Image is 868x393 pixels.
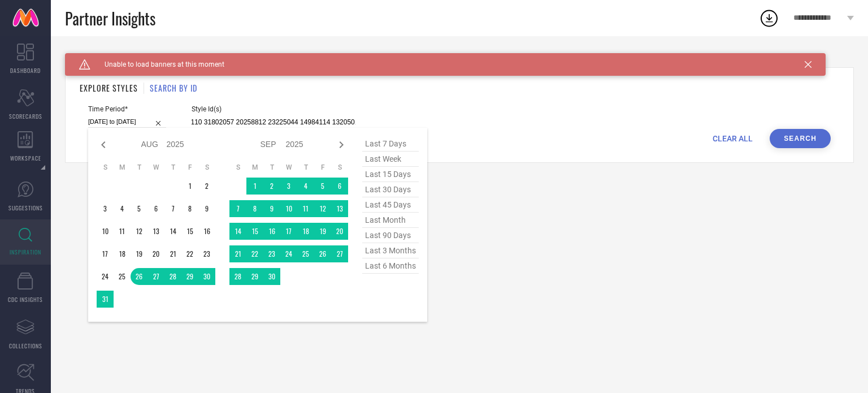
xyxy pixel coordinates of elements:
[362,197,419,213] span: last 45 days
[192,116,355,129] input: Enter comma separated style ids e.g. 12345, 67890
[297,200,314,217] td: Thu Sep 11 2025
[246,200,263,217] td: Mon Sep 08 2025
[114,200,131,217] td: Mon Aug 04 2025
[198,178,215,195] td: Sat Aug 02 2025
[181,223,198,240] td: Fri Aug 15 2025
[246,163,263,172] th: Monday
[88,116,166,128] input: Select time period
[297,163,314,172] th: Thursday
[263,200,280,217] td: Tue Sep 09 2025
[280,178,297,195] td: Wed Sep 03 2025
[331,178,348,195] td: Sat Sep 06 2025
[297,245,314,262] td: Thu Sep 25 2025
[229,200,246,217] td: Sun Sep 07 2025
[65,7,155,30] span: Partner Insights
[362,182,419,197] span: last 30 days
[297,178,314,195] td: Thu Sep 04 2025
[97,200,114,217] td: Sun Aug 03 2025
[263,163,280,172] th: Tuesday
[131,200,147,217] td: Tue Aug 05 2025
[297,223,314,240] td: Thu Sep 18 2025
[362,258,419,274] span: last 6 months
[314,245,331,262] td: Fri Sep 26 2025
[198,245,215,262] td: Sat Aug 23 2025
[114,245,131,262] td: Mon Aug 18 2025
[181,163,198,172] th: Friday
[147,163,164,172] th: Wednesday
[131,163,147,172] th: Tuesday
[331,245,348,262] td: Sat Sep 27 2025
[80,82,138,94] h1: EXPLORE STYLES
[362,213,419,228] span: last month
[280,245,297,262] td: Wed Sep 24 2025
[65,53,854,62] div: Back TO Dashboard
[164,200,181,217] td: Thu Aug 07 2025
[263,178,280,195] td: Tue Sep 02 2025
[246,245,263,262] td: Mon Sep 22 2025
[280,223,297,240] td: Wed Sep 17 2025
[246,223,263,240] td: Mon Sep 15 2025
[759,8,779,28] div: Open download list
[713,134,753,143] span: CLEAR ALL
[229,268,246,285] td: Sun Sep 28 2025
[362,136,419,152] span: last 7 days
[229,245,246,262] td: Sun Sep 21 2025
[280,200,297,217] td: Wed Sep 10 2025
[97,223,114,240] td: Sun Aug 10 2025
[97,245,114,262] td: Sun Aug 17 2025
[9,342,42,350] span: COLLECTIONS
[131,223,147,240] td: Tue Aug 12 2025
[164,245,181,262] td: Thu Aug 21 2025
[246,178,263,195] td: Mon Sep 01 2025
[263,245,280,262] td: Tue Sep 23 2025
[181,268,198,285] td: Fri Aug 29 2025
[164,223,181,240] td: Thu Aug 14 2025
[147,245,164,262] td: Wed Aug 20 2025
[362,228,419,243] span: last 90 days
[362,152,419,167] span: last week
[114,268,131,285] td: Mon Aug 25 2025
[97,163,114,172] th: Sunday
[147,223,164,240] td: Wed Aug 13 2025
[331,223,348,240] td: Sat Sep 20 2025
[314,200,331,217] td: Fri Sep 12 2025
[331,163,348,172] th: Saturday
[198,163,215,172] th: Saturday
[114,163,131,172] th: Monday
[335,138,348,152] div: Next month
[90,61,224,68] span: Unable to load banners at this moment
[8,204,43,212] span: SUGGESTIONS
[770,129,831,148] button: Search
[164,163,181,172] th: Thursday
[131,245,147,262] td: Tue Aug 19 2025
[362,167,419,182] span: last 15 days
[192,105,355,113] span: Style Id(s)
[198,223,215,240] td: Sat Aug 16 2025
[147,268,164,285] td: Wed Aug 27 2025
[10,154,41,162] span: WORKSPACE
[198,268,215,285] td: Sat Aug 30 2025
[10,66,41,75] span: DASHBOARD
[9,112,42,120] span: SCORECARDS
[10,248,41,256] span: INSPIRATION
[263,223,280,240] td: Tue Sep 16 2025
[314,178,331,195] td: Fri Sep 05 2025
[164,268,181,285] td: Thu Aug 28 2025
[314,163,331,172] th: Friday
[229,223,246,240] td: Sun Sep 14 2025
[362,243,419,258] span: last 3 months
[181,245,198,262] td: Fri Aug 22 2025
[198,200,215,217] td: Sat Aug 09 2025
[131,268,147,285] td: Tue Aug 26 2025
[280,163,297,172] th: Wednesday
[331,200,348,217] td: Sat Sep 13 2025
[147,200,164,217] td: Wed Aug 06 2025
[97,268,114,285] td: Sun Aug 24 2025
[97,138,110,152] div: Previous month
[229,163,246,172] th: Sunday
[97,291,114,308] td: Sun Aug 31 2025
[181,178,198,195] td: Fri Aug 01 2025
[246,268,263,285] td: Mon Sep 29 2025
[263,268,280,285] td: Tue Sep 30 2025
[88,105,166,113] span: Time Period*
